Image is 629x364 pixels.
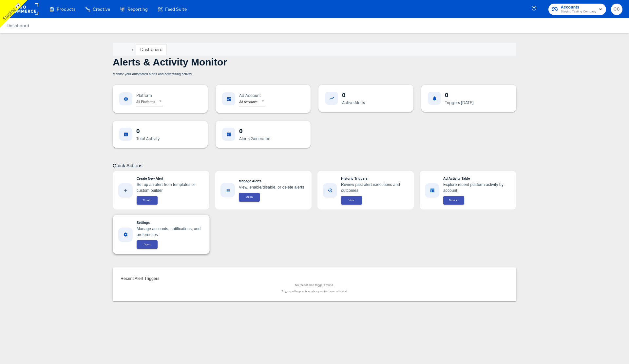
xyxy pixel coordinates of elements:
[239,127,271,135] div: 0
[239,100,257,104] em: All Accounts
[561,9,596,14] span: Staging Testing Company
[121,275,508,282] h6: Recent Alert Triggers
[140,46,162,52] a: Dashboard
[341,182,409,193] p: Review past alert executions and outcomes
[113,162,516,169] h5: Quick Actions
[239,179,306,184] p: Manage Alerts
[239,184,306,190] p: View, enable/disable, or delete alerts
[57,7,75,12] span: Products
[137,226,204,238] p: Manage accounts, notifications, and preferences
[342,100,365,105] div: Active Alerts
[243,195,256,199] span: Open
[239,136,271,141] div: Alerts Generated
[136,98,163,106] div: All Platforms
[548,4,606,15] button: AccountsStaging Testing Company
[137,220,204,225] p: Settings
[445,100,474,105] div: Triggers [DATE]
[443,196,464,205] button: Browse
[127,7,148,12] span: Reporting
[121,283,508,287] p: No recent alert triggers found.
[341,196,362,205] button: View
[113,56,309,68] h1: Alerts & Activity Monitor
[345,198,358,203] span: View
[239,98,265,106] div: All Accounts
[113,71,309,77] h6: Monitor your automated alerts and advertising activity
[445,91,474,99] div: 0
[239,193,260,201] button: Open
[136,127,160,135] div: 0
[443,182,511,193] p: Explore recent platform activity by account
[137,240,158,249] button: Open
[93,7,110,12] span: Creative
[165,7,187,12] span: Feed Suite
[137,196,158,205] button: Create
[561,4,596,11] span: Accounts
[447,198,460,203] span: Browse
[141,242,154,247] span: Open
[137,176,204,181] p: Create New Alert
[239,93,265,98] div: Ad Account
[614,6,620,13] span: CC
[443,176,511,181] p: Ad Activity Table
[342,91,365,99] div: 0
[341,176,409,181] p: Historic Triggers
[7,23,29,28] a: Dashboard
[136,93,163,98] div: Platform
[611,4,622,15] button: CC
[137,182,204,193] p: Set up an alert from templates or custom builder
[136,136,160,141] div: Total Activity
[281,290,347,293] span: Triggers will appear here when your Alerts are activated.
[141,198,154,203] span: Create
